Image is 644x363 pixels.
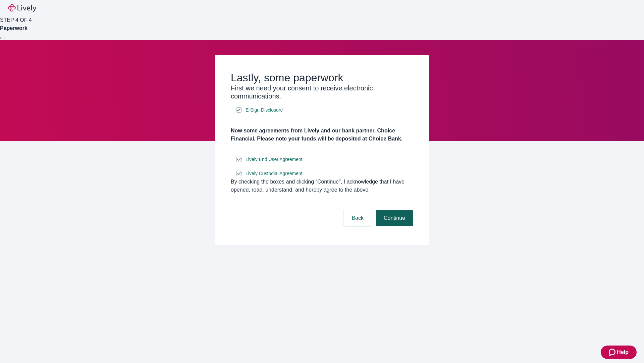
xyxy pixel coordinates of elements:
span: E-Sign Disclosure [246,107,283,114]
svg: Zendesk support icon [609,348,617,356]
button: Zendesk support iconHelp [601,346,637,359]
img: Lively [8,4,36,12]
a: e-sign disclosure document [244,169,304,178]
div: By checking the boxes and clicking “Continue", I acknowledge that I have opened, read, understand... [231,178,413,194]
span: Help [617,348,629,356]
h4: Now some agreements from Lively and our bank partner, Choice Financial. Please note your funds wi... [231,127,413,143]
span: Lively End User Agreement [246,156,303,163]
h3: First we need your consent to receive electronic communications. [231,84,413,100]
span: Lively Custodial Agreement [246,170,303,177]
a: e-sign disclosure document [244,155,304,164]
h2: Lastly, some paperwork [231,71,413,84]
a: e-sign disclosure document [244,106,284,114]
button: Back [343,210,372,226]
button: Continue [376,210,413,226]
